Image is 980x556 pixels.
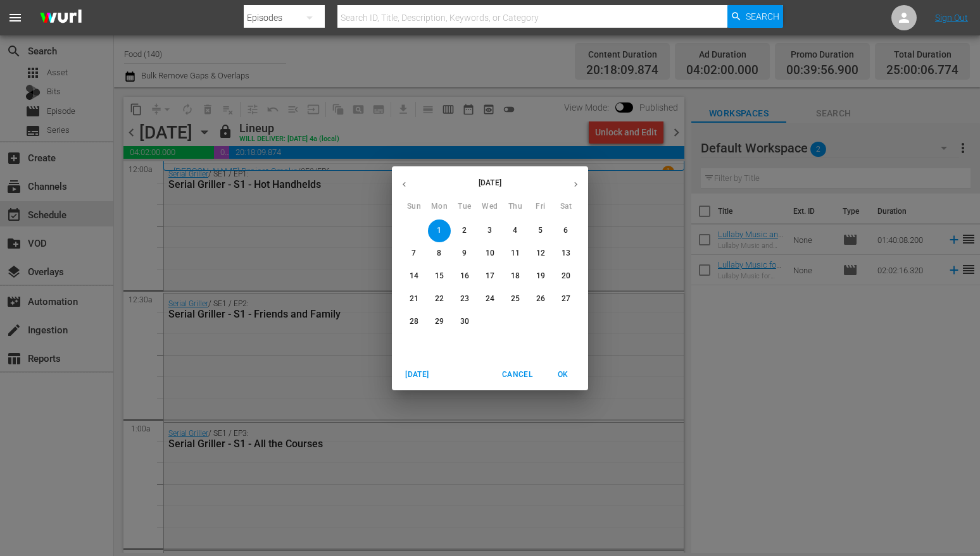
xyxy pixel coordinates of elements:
[563,225,568,236] p: 6
[536,293,545,304] p: 26
[403,288,425,311] button: 21
[538,225,543,236] p: 5
[486,271,494,281] p: 17
[428,219,451,242] button: 1
[453,288,476,311] button: 23
[428,265,451,288] button: 15
[529,201,552,213] span: Fri
[746,5,779,28] span: Search
[529,219,552,242] button: 5
[548,368,578,381] span: OK
[411,248,416,259] p: 7
[511,293,520,304] p: 25
[410,316,418,327] p: 28
[487,225,492,236] p: 3
[437,248,441,259] p: 8
[428,201,451,213] span: Mon
[479,288,501,311] button: 24
[536,271,545,281] p: 19
[428,311,451,333] button: 29
[8,10,23,25] span: menu
[460,293,469,304] p: 23
[562,248,570,259] p: 13
[502,368,532,381] span: Cancel
[479,201,501,213] span: Wed
[435,293,444,304] p: 22
[462,225,467,236] p: 2
[555,265,577,288] button: 20
[462,248,467,259] p: 9
[511,248,520,259] p: 11
[536,248,545,259] p: 12
[543,364,583,385] button: OK
[403,201,425,213] span: Sun
[30,3,91,33] img: ans4CAIJ8jUAAAAAAAAAAAAAAAAAAAAAAAAgQb4GAAAAAAAAAAAAAAAAAAAAAAAAJMjXAAAAAAAAAAAAAAAAAAAAAAAAgAT5G...
[504,288,527,311] button: 25
[529,242,552,265] button: 12
[410,271,418,281] p: 14
[504,242,527,265] button: 11
[428,242,451,265] button: 8
[562,271,570,281] p: 20
[453,201,476,213] span: Tue
[435,271,444,281] p: 15
[935,13,968,23] a: Sign Out
[453,311,476,333] button: 30
[555,219,577,242] button: 6
[410,293,418,304] p: 21
[555,242,577,265] button: 13
[529,288,552,311] button: 26
[460,271,469,281] p: 16
[504,265,527,288] button: 18
[479,265,501,288] button: 17
[479,219,501,242] button: 3
[403,311,425,333] button: 28
[511,271,520,281] p: 18
[513,225,517,236] p: 4
[504,201,527,213] span: Thu
[460,316,469,327] p: 30
[562,293,570,304] p: 27
[497,364,537,385] button: Cancel
[417,177,563,188] p: [DATE]
[453,242,476,265] button: 9
[479,242,501,265] button: 10
[453,265,476,288] button: 16
[486,248,494,259] p: 10
[402,368,432,381] span: [DATE]
[486,293,494,304] p: 24
[403,265,425,288] button: 14
[555,288,577,311] button: 27
[453,219,476,242] button: 2
[504,219,527,242] button: 4
[397,364,437,385] button: [DATE]
[403,242,425,265] button: 7
[529,265,552,288] button: 19
[428,288,451,311] button: 22
[437,225,441,236] p: 1
[435,316,444,327] p: 29
[555,201,577,213] span: Sat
